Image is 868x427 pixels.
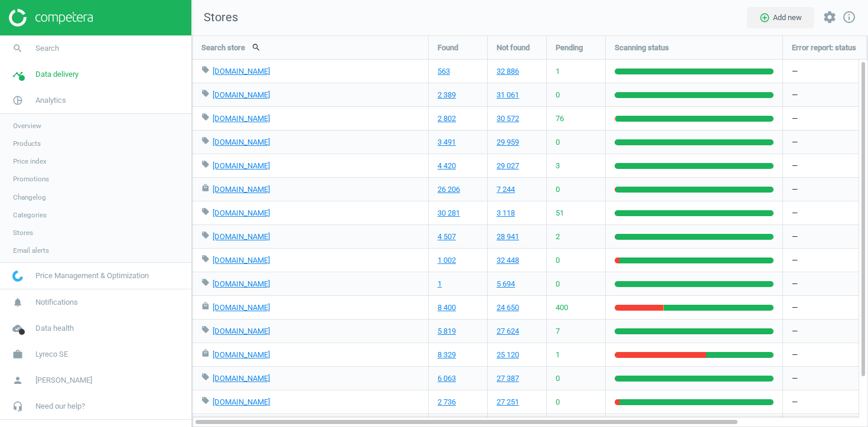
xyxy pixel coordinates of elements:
i: notifications [6,291,29,314]
img: wGWNvw8QSZomAAAAABJRU5ErkJggg== [12,270,23,282]
i: local_offer [201,231,210,239]
span: 0 [556,279,560,289]
a: 3 491 [438,137,456,148]
a: 2 802 [438,113,456,124]
a: 32 886 [497,66,519,77]
i: local_offer [201,278,210,286]
a: 24 650 [497,302,519,313]
a: 3 118 [497,208,515,219]
i: headset_mic [6,395,29,418]
span: Price index [13,157,47,166]
span: Data health [35,323,74,334]
span: Products [13,139,41,148]
a: 27 251 [497,397,519,408]
a: 2 736 [438,397,456,408]
i: person [6,369,29,392]
span: 2 [556,232,560,242]
button: search [245,37,267,57]
span: Found [438,43,458,53]
a: 31 061 [497,90,519,100]
i: local_offer [201,89,210,97]
span: 0 [556,90,560,100]
a: [DOMAIN_NAME] [213,67,270,76]
a: 2 389 [438,90,456,100]
i: cloud_done [6,317,29,340]
span: Stores [192,9,238,26]
a: 4 507 [438,232,456,242]
span: 51 [556,208,564,219]
a: [DOMAIN_NAME] [213,327,270,335]
span: 76 [556,113,564,124]
a: [DOMAIN_NAME] [213,138,270,146]
span: Categories [13,210,47,220]
a: 8 400 [438,302,456,313]
span: 0 [556,184,560,195]
a: 27 624 [497,326,519,337]
span: [PERSON_NAME] [35,375,92,386]
a: 27 387 [497,373,519,384]
a: 28 941 [497,232,519,242]
i: local_offer [201,325,210,334]
i: local_offer [201,207,210,216]
span: Notifications [35,297,78,308]
i: local_offer [201,113,210,121]
i: local_offer [201,396,210,405]
i: timeline [6,63,29,86]
span: Changelog [13,193,46,202]
i: settings [823,10,837,24]
i: local_mall [201,184,210,192]
a: [DOMAIN_NAME] [213,350,270,359]
i: local_offer [201,136,210,145]
span: Lyreco SE [35,349,68,360]
span: Need our help? [35,401,85,412]
i: local_mall [201,302,210,310]
i: local_offer [201,66,210,74]
a: info_outline [842,10,856,25]
i: pie_chart_outlined [6,89,29,112]
span: 1 [556,350,560,360]
a: [DOMAIN_NAME] [213,90,270,99]
span: Scanning status [615,43,669,53]
a: 1 [438,279,442,289]
i: add_circle_outline [759,12,770,23]
span: 7 [556,326,560,337]
a: [DOMAIN_NAME] [213,279,270,288]
a: 8 329 [438,350,456,360]
a: [DOMAIN_NAME] [213,161,270,170]
i: local_offer [201,160,210,168]
span: 0 [556,137,560,148]
a: [DOMAIN_NAME] [213,232,270,241]
span: Stores [13,228,33,237]
a: [DOMAIN_NAME] [213,114,270,123]
span: 400 [556,302,568,313]
span: Pending [556,43,583,53]
a: [DOMAIN_NAME] [213,303,270,312]
a: [DOMAIN_NAME] [213,185,270,194]
button: settings [817,5,842,30]
span: Price Management & Optimization [35,270,149,281]
i: search [6,37,29,60]
span: 0 [556,373,560,384]
a: 6 063 [438,373,456,384]
a: [DOMAIN_NAME] [213,208,270,217]
a: 29 027 [497,161,519,171]
a: 30 572 [497,113,519,124]
a: [DOMAIN_NAME] [213,374,270,383]
a: [DOMAIN_NAME] [213,256,270,265]
span: Data delivery [35,69,79,80]
span: Error report: status [792,43,856,53]
a: 32 448 [497,255,519,266]
span: Analytics [35,95,66,106]
span: 1 [556,66,560,77]
a: 29 959 [497,137,519,148]
a: 25 120 [497,350,519,360]
button: add_circle_outlineAdd new [747,7,814,28]
a: 26 206 [438,184,460,195]
span: Not found [497,43,530,53]
a: 5 819 [438,326,456,337]
span: Email alerts [13,246,49,255]
span: 0 [556,255,560,266]
span: 0 [556,397,560,408]
a: 30 281 [438,208,460,219]
a: 563 [438,66,450,77]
